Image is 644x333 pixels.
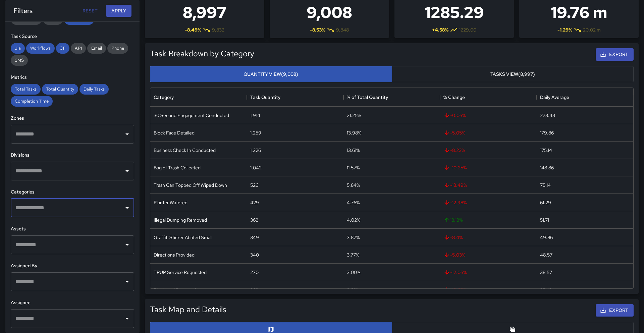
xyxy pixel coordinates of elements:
div: 13.98% [347,129,361,136]
button: Quantity View(9,008) [150,66,392,82]
div: 49.86 [540,234,553,241]
div: Daily Tasks [79,84,109,95]
div: Workflows [26,43,55,54]
span: Total Tasks [11,86,41,92]
div: 37.43 [540,286,552,293]
div: Email [87,43,106,54]
div: API [71,43,86,54]
svg: Table [509,326,516,333]
div: Daily Average [540,88,569,107]
div: Category [150,88,247,107]
div: 273.43 [540,112,555,119]
span: -19.38 % [443,286,467,293]
div: 1,914 [250,112,260,119]
span: 9,832 [212,26,224,33]
h6: Assets [11,225,134,233]
div: 3.00% [347,269,360,276]
h6: Assignee [11,299,134,307]
div: 311 [56,43,69,54]
span: + 4.58 % [432,26,448,33]
div: 429 [250,199,259,206]
div: 4.76% [347,199,360,206]
h6: Categories [11,188,134,196]
div: % of Total Quantity [347,88,388,107]
div: 340 [250,252,259,258]
span: -8.49 % [185,26,201,33]
span: Email [87,45,106,51]
div: Total Tasks [11,84,41,95]
div: Jia [11,43,25,54]
div: 3.77% [347,252,359,258]
h6: Divisions [11,152,134,159]
div: Task Quantity [247,88,343,107]
div: 1,226 [250,147,261,154]
span: 20.02 m [583,26,601,33]
span: -12.05 % [443,269,467,276]
div: Graffiti Sticker Abated Small [154,234,212,241]
span: Jia [11,45,25,51]
span: 9,848 [336,26,349,33]
span: Phone [107,45,128,51]
div: 1,259 [250,129,261,136]
button: Reset [79,5,101,17]
span: API [71,45,86,51]
div: Completion Time [11,96,53,107]
span: -1.29 % [557,26,572,33]
div: Planter Watered [154,199,187,206]
h6: Metrics [11,74,134,81]
div: 11.57% [347,164,360,171]
div: 349 [250,234,259,241]
div: 75.14 [540,182,551,188]
div: Daily Average [537,88,633,107]
span: Workflows [26,45,55,51]
button: Apply [106,5,131,17]
button: Export [596,48,634,61]
div: Bag of Trash Collected [154,164,201,171]
div: 179.86 [540,129,554,136]
span: -8.4 % [443,234,463,241]
span: 1229.00 [459,26,476,33]
div: 148.86 [540,164,554,171]
div: 21.25% [347,112,361,119]
div: 4.02% [347,217,360,223]
button: Open [122,166,132,176]
div: Total Quantity [42,84,78,95]
div: 262 [250,286,258,293]
span: 13.13 % [443,217,463,223]
span: -8.53 % [310,26,325,33]
div: BioHazard Removed [154,286,196,293]
div: 175.14 [540,147,552,154]
div: 2.91% [347,286,359,293]
div: 270 [250,269,259,276]
span: SMS [11,57,28,63]
button: Tasks View(8,997) [392,66,634,82]
div: SMS [11,55,28,66]
h6: Filters [13,5,33,16]
div: Trash Can Topped Off Wiped Down [154,182,227,188]
div: Business Check In Conducted [154,147,216,154]
button: Open [122,129,132,139]
div: 38.57 [540,269,552,276]
span: -13.49 % [443,182,467,188]
button: Open [122,240,132,249]
h6: Task Source [11,33,134,40]
div: 1,042 [250,164,262,171]
button: Open [122,314,132,323]
div: Illegal Dumping Removed [154,217,207,223]
button: Export [596,304,634,317]
div: % Change [443,88,465,107]
span: -0.05 % [443,112,466,119]
div: TPUP Service Requested [154,269,207,276]
span: Completion Time [11,98,53,104]
div: 526 [250,182,258,188]
div: 30 Second Engagement Conducted [154,112,229,119]
div: 61.29 [540,199,551,206]
h6: Assigned By [11,262,134,270]
h5: Task Breakdown by Category [150,48,254,59]
div: 51.71 [540,217,549,223]
h6: Zones [11,115,134,122]
div: 48.57 [540,252,552,258]
div: 5.84% [347,182,360,188]
span: -8.23 % [443,147,465,154]
span: -12.98 % [443,199,467,206]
